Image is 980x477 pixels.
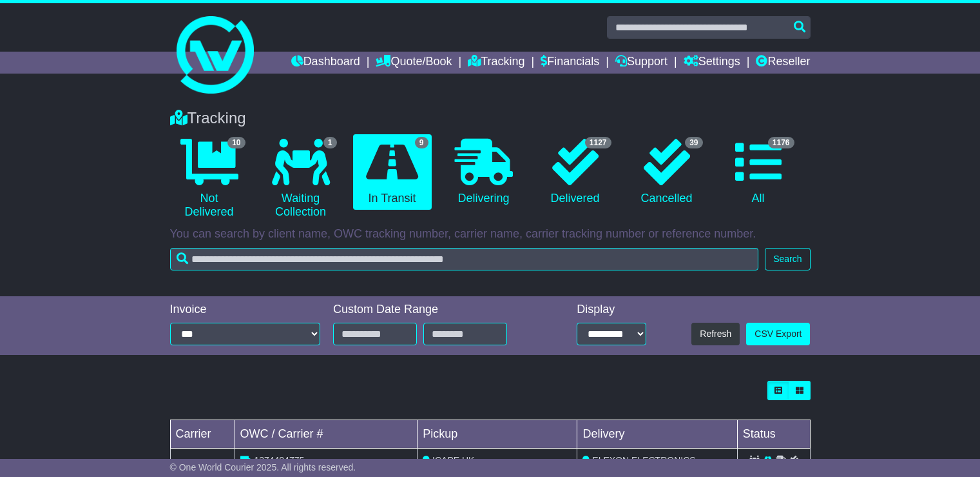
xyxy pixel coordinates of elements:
[585,137,611,148] span: 1127
[170,303,321,317] div: Invoice
[227,137,245,148] span: 10
[684,52,740,74] a: Settings
[164,109,817,128] div: Tracking
[170,134,249,224] a: 10 Not Delivered
[445,134,523,210] a: Delivering
[170,227,811,241] p: You can search by client name, OWC tracking number, carrier name, carrier tracking number or refe...
[719,134,798,210] a: 1176 All
[262,134,340,224] a: 1 Waiting Collection
[333,303,538,317] div: Custom Date Range
[323,137,337,148] span: 1
[691,323,740,345] button: Refresh
[756,52,810,74] a: Reseller
[468,52,524,74] a: Tracking
[376,52,452,74] a: Quote/Book
[577,420,737,449] td: Delivery
[541,52,599,74] a: Financials
[418,420,577,449] td: Pickup
[415,137,428,148] span: 9
[353,134,432,210] a: 9 In Transit
[254,455,304,465] span: 1374484775
[592,455,695,465] span: ELEXON ELECTRONICS
[615,52,668,74] a: Support
[768,137,794,148] span: 1176
[170,420,235,449] td: Carrier
[170,462,356,472] span: © One World Courier 2025. All rights reserved.
[291,52,360,74] a: Dashboard
[432,455,474,465] span: ICAPE HK
[765,248,810,270] button: Search
[536,134,615,210] a: 1127 Delivered
[746,323,810,345] a: CSV Export
[737,420,810,449] td: Status
[577,303,646,317] div: Display
[235,420,418,449] td: OWC / Carrier #
[685,137,702,148] span: 39
[628,134,706,210] a: 39 Cancelled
